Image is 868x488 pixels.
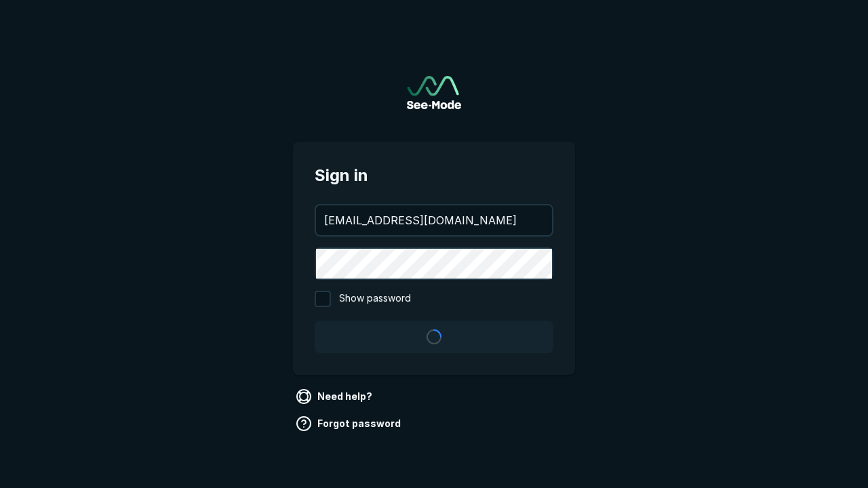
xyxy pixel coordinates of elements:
span: Sign in [315,163,553,188]
a: Go to sign in [407,76,461,109]
a: Need help? [293,386,378,407]
span: Show password [339,291,411,307]
a: Forgot password [293,413,406,434]
img: See-Mode Logo [407,76,461,109]
input: your@email.com [316,205,552,235]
